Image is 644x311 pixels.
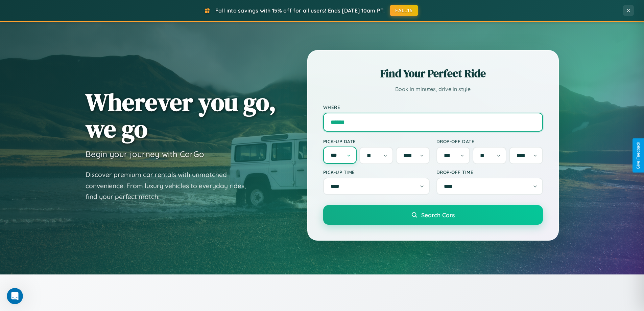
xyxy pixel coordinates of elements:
[323,205,543,225] button: Search Cars
[7,288,23,304] iframe: Intercom live chat
[436,138,543,144] label: Drop-off Date
[390,5,418,16] button: FALL15
[86,89,276,142] h1: Wherever you go, we go
[436,169,543,175] label: Drop-off Time
[86,149,204,159] h3: Begin your journey with CarGo
[323,138,430,144] label: Pick-up Date
[421,211,455,219] span: Search Cars
[323,104,543,110] label: Where
[636,142,641,169] div: Give Feedback
[86,169,255,202] p: Discover premium car rentals with unmatched convenience. From luxury vehicles to everyday rides, ...
[323,66,543,81] h2: Find Your Perfect Ride
[215,7,385,14] span: Fall into savings with 15% off for all users! Ends [DATE] 10am PT.
[323,169,430,175] label: Pick-up Time
[323,84,543,94] p: Book in minutes, drive in style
